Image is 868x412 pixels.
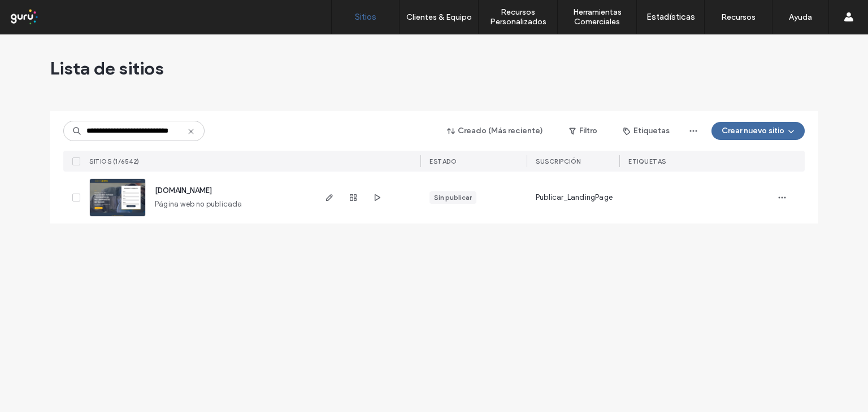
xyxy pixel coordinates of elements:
label: Ayuda [789,12,812,22]
div: Sin publicar [434,192,472,203]
button: Etiquetas [613,122,680,140]
a: [DOMAIN_NAME] [155,186,212,195]
span: Lista de sitios [50,57,164,80]
label: Sitios [355,12,376,22]
label: Recursos [721,12,756,22]
span: ETIQUETAS [628,157,666,165]
span: ESTADO [429,157,457,165]
label: Estadísticas [646,12,695,22]
button: Crear nuevo sitio [711,122,805,140]
span: SITIOS (1/6542) [89,157,140,165]
span: Página web no publicada [155,199,242,210]
label: Herramientas Comerciales [558,7,636,27]
label: Recursos Personalizados [479,7,557,27]
button: Creado (Más reciente) [437,122,553,140]
span: Publicar_LandingPage [536,192,613,203]
span: Suscripción [536,157,581,165]
button: Filtro [558,122,609,140]
label: Clientes & Equipo [406,12,472,22]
